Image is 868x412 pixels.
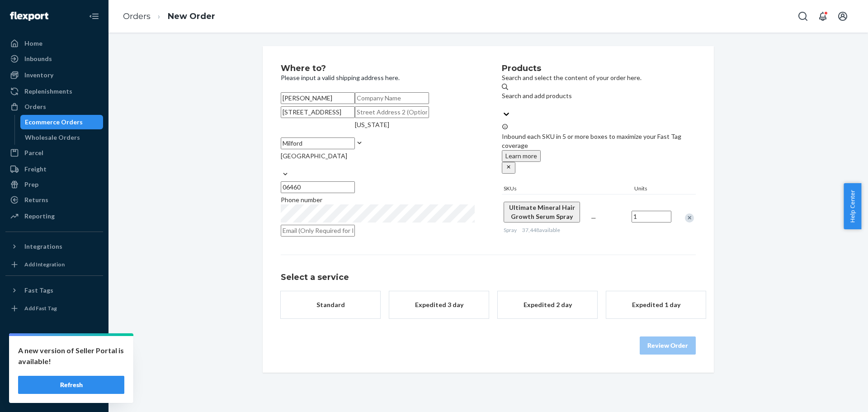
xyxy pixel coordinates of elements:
button: Help Center [844,183,861,229]
div: Fast Tags [24,286,53,295]
button: Expedited 2 day [498,291,597,318]
a: Inventory [5,68,103,82]
input: ZIP Code [281,181,355,193]
button: Open notifications [814,7,832,25]
input: Street Address 2 (Optional) [355,106,429,118]
span: — [591,214,596,222]
div: Remove Item [685,213,694,223]
div: Inventory [24,71,53,80]
button: Fast Tags [5,283,103,298]
a: Prep [5,177,103,192]
input: Email (Only Required for International) [281,225,355,237]
a: Parcel [5,146,103,160]
a: Orders [5,99,103,114]
div: SKUs [502,185,632,194]
div: Expedited 2 day [511,300,584,309]
a: Wholesale Orders [20,130,104,145]
div: Add Fast Tag [24,304,57,312]
div: Parcel [24,148,43,157]
button: Close Navigation [85,7,103,25]
div: Units [632,185,673,194]
input: Street Address [281,106,355,118]
button: Refresh [18,376,124,394]
a: Settings [5,341,103,355]
button: Integrations [5,239,103,254]
a: Help Center [5,371,103,386]
span: Phone number [281,196,322,204]
div: Returns [24,195,48,204]
p: A new version of Seller Portal is available! [18,345,124,367]
button: Expedited 3 day [389,291,489,318]
img: Flexport logo [10,12,48,21]
ol: breadcrumbs [116,3,222,30]
span: Spray [504,227,517,233]
button: Expedited 1 day [606,291,706,318]
h1: Select a service [281,273,696,282]
div: Integrations [24,242,62,251]
div: Freight [24,165,47,174]
a: Replenishments [5,84,103,99]
a: Home [5,36,103,51]
div: [US_STATE] [355,120,389,129]
a: New Order [168,11,215,21]
div: Reporting [24,212,55,221]
div: Wholesale Orders [25,133,80,142]
span: Ultimate Mineral Hair Growth Serum Spray [509,204,575,220]
button: close [502,162,515,174]
div: Expedited 1 day [620,300,692,309]
input: Company Name [355,92,429,104]
a: Add Integration [5,257,103,272]
button: Standard [281,291,380,318]
a: Ecommerce Orders [20,115,104,129]
a: Orders [123,11,151,21]
span: 37,448 available [522,227,560,233]
a: Reporting [5,209,103,223]
div: Orders [24,102,46,111]
div: Expedited 3 day [403,300,475,309]
button: Review Order [640,336,696,355]
a: Talk to Support [5,356,103,370]
div: Home [24,39,42,48]
a: Add Fast Tag [5,301,103,316]
input: [GEOGRAPHIC_DATA] [281,161,282,170]
a: Inbounds [5,52,103,66]
input: [US_STATE] [355,129,356,138]
div: Prep [24,180,38,189]
button: Give Feedback [5,387,103,401]
input: Quantity [632,211,671,223]
button: Learn more [502,150,541,162]
div: Ecommerce Orders [25,118,83,127]
h2: Products [502,64,696,73]
div: Inbounds [24,54,52,63]
a: Returns [5,193,103,207]
h2: Where to? [281,64,475,73]
input: First & Last Name [281,92,355,104]
button: Ultimate Mineral Hair Growth Serum Spray [504,202,580,223]
div: Inbound each SKU in 5 or more boxes to maximize your Fast Tag coverage [502,123,696,174]
a: Freight [5,162,103,176]
div: [GEOGRAPHIC_DATA] [281,152,347,161]
button: Open Search Box [794,7,812,25]
p: Please input a valid shipping address here. [281,73,475,82]
button: Open account menu [834,7,852,25]
div: Add Integration [24,260,65,268]
input: City [281,137,355,149]
div: Standard [294,300,367,309]
div: Replenishments [24,87,72,96]
p: Search and select the content of your order here. [502,73,696,82]
div: Search and add products [502,91,572,100]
